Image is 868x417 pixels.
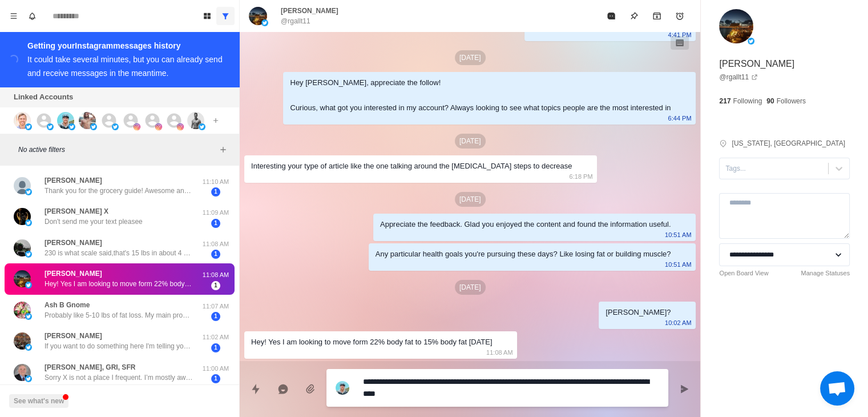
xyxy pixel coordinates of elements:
div: Hey [PERSON_NAME], appreciate the follow! Curious, what got you interested in my account? Always ... [290,77,671,114]
p: Sorry X is not a place I frequent. I’m mostly away from known sugar and with my CGM I find it whe... [45,372,193,383]
img: picture [25,251,32,258]
img: picture [14,177,31,194]
span: 1 [211,312,220,321]
button: Add filters [216,143,230,157]
p: Probably like 5-10 lbs of fat loss. My main problem is eating at night I guess. [45,310,193,320]
img: picture [25,282,32,288]
p: 6:44 PM [668,112,691,125]
button: Add media [299,378,322,400]
p: Ash B Gnome [45,300,90,310]
img: picture [25,313,32,320]
img: picture [719,9,753,43]
img: picture [14,112,31,129]
a: Manage Statuses [801,268,850,278]
img: picture [748,38,754,45]
p: 11:09 AM [201,208,230,218]
span: 1 [211,374,220,383]
a: Open Board View [719,268,768,278]
p: [DATE] [455,280,486,295]
div: Any particular health goals you're pursuing these days? Like losing fat or building muscle? [376,248,671,260]
button: Mark as read [600,5,623,27]
img: picture [14,364,31,381]
p: If you want to do something here I'm telling you that it will be Be free service only [45,341,193,351]
img: picture [187,112,204,129]
img: picture [112,123,119,130]
p: 230 is what scale said,that's 15 lbs in about 4 weeks...was making biscuits and eating a lot of n... [45,248,193,258]
p: [US_STATE], [GEOGRAPHIC_DATA] [732,138,845,149]
p: 11:08 AM [201,239,230,249]
p: [PERSON_NAME] [45,268,102,279]
img: picture [177,123,184,130]
img: picture [14,270,31,287]
div: Getting your Instagram messages history [27,39,225,53]
img: picture [14,302,31,319]
p: 90 [766,96,774,106]
div: It could take several minutes, but you can already send and receive messages in the meantime. [27,55,223,78]
img: picture [57,112,74,129]
img: picture [336,381,349,395]
span: 1 [211,187,220,197]
img: picture [25,375,32,382]
p: 4:41 PM [668,29,691,41]
img: picture [14,208,31,225]
img: picture [25,219,32,226]
button: Archive [645,5,668,27]
img: picture [14,332,31,350]
button: Add account [209,114,223,127]
span: 1 [211,343,220,352]
img: picture [47,123,54,130]
img: picture [68,123,75,130]
button: Board View [198,7,216,25]
p: 11:00 AM [201,364,230,374]
button: Show all conversations [216,7,235,25]
img: picture [14,239,31,256]
button: Send message [673,378,696,400]
p: [PERSON_NAME] X [45,206,108,216]
button: Menu [5,7,23,25]
p: [PERSON_NAME] [45,238,102,248]
img: picture [90,123,97,130]
button: Reply with AI [272,378,294,400]
p: [DATE] [455,192,486,207]
p: Hey! Yes I am looking to move form 22% body fat to 15% body fat [DATE] [45,279,193,289]
p: Following [733,96,762,106]
p: Linked Accounts [14,91,73,103]
p: 11:08 AM [201,270,230,280]
img: picture [79,112,96,129]
button: Notifications [23,7,41,25]
span: 1 [211,219,220,228]
p: [PERSON_NAME], GRI, SFR [45,362,135,372]
img: picture [25,189,32,195]
button: Quick replies [244,378,267,400]
p: [DATE] [455,50,486,65]
p: Don't send me your text pleasee [45,216,143,227]
img: picture [155,123,162,130]
p: [PERSON_NAME] [45,175,102,186]
span: 1 [211,281,220,290]
p: No active filters [18,145,216,155]
p: 10:51 AM [665,258,691,271]
img: picture [249,7,267,25]
img: picture [25,123,32,130]
span: 1 [211,250,220,259]
p: [DATE] [455,134,486,149]
div: Open chat [820,371,854,406]
p: @rgallt11 [281,16,310,26]
img: picture [134,123,140,130]
div: Appreciate the feedback. Glad you enjoyed the content and found the information useful. [380,218,671,231]
button: Add reminder [668,5,691,27]
div: Hey! Yes I am looking to move form 22% body fat to 15% body fat [DATE] [251,336,492,348]
p: 6:18 PM [569,170,592,183]
p: 11:10 AM [201,177,230,187]
img: picture [199,123,205,130]
p: Thank you for the grocery guide! Awesome and should help. Health goals are to strengthen my body ... [45,186,193,196]
p: 10:51 AM [665,228,691,241]
button: See what's new [9,394,68,408]
p: Followers [777,96,806,106]
p: 11:02 AM [201,332,230,342]
p: [PERSON_NAME] [719,57,794,71]
p: 11:07 AM [201,302,230,311]
div: Interesting your type of article like the one talking around the [MEDICAL_DATA] steps to decrease [251,160,572,173]
img: picture [261,19,268,26]
button: Pin [623,5,645,27]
